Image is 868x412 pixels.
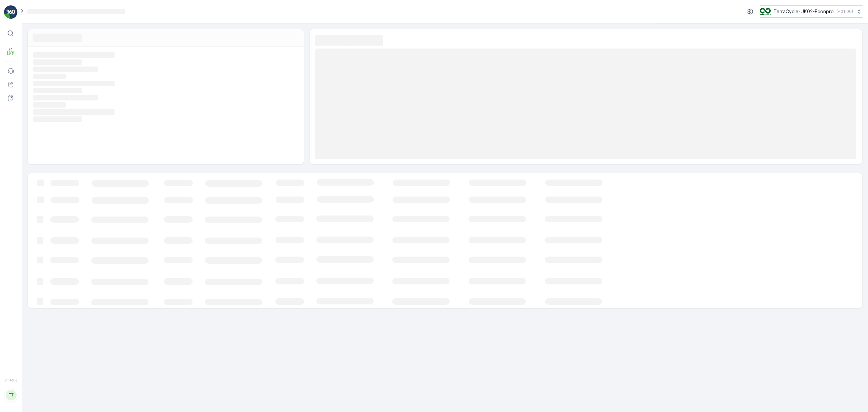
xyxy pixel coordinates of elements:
span: v 1.49.3 [4,378,18,382]
p: ( +01:00 ) [836,9,853,14]
p: TerraCycle-UK02-Econpro [773,8,834,15]
div: TT [6,390,17,400]
img: terracycle_logo_wKaHoWT.png [760,8,771,15]
button: TT [4,383,18,407]
img: logo [4,5,18,19]
button: TerraCycle-UK02-Econpro(+01:00) [760,5,863,18]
